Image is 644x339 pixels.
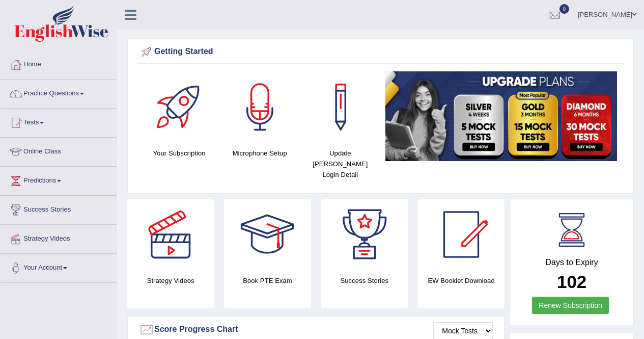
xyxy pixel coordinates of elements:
img: small5.jpg [385,71,617,161]
h4: EW Booklet Download [418,275,505,286]
a: Home [1,50,117,76]
h4: Strategy Videos [127,275,214,286]
span: 0 [559,4,570,14]
b: 102 [557,272,586,292]
h4: Your Subscription [144,148,214,159]
a: Success Stories [1,196,117,221]
a: Your Account [1,254,117,279]
a: Online Class [1,138,117,163]
a: Tests [1,109,117,134]
div: Score Progress Chart [139,322,493,337]
a: Practice Questions [1,80,117,105]
h4: Days to Expiry [521,258,622,267]
a: Predictions [1,167,117,192]
h4: Microphone Setup [225,148,295,159]
div: Getting Started [139,44,622,60]
h4: Update [PERSON_NAME] Login Detail [305,148,375,180]
a: Strategy Videos [1,225,117,250]
h4: Success Stories [321,275,408,286]
a: Renew Subscription [532,297,609,314]
h4: Book PTE Exam [224,275,311,286]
